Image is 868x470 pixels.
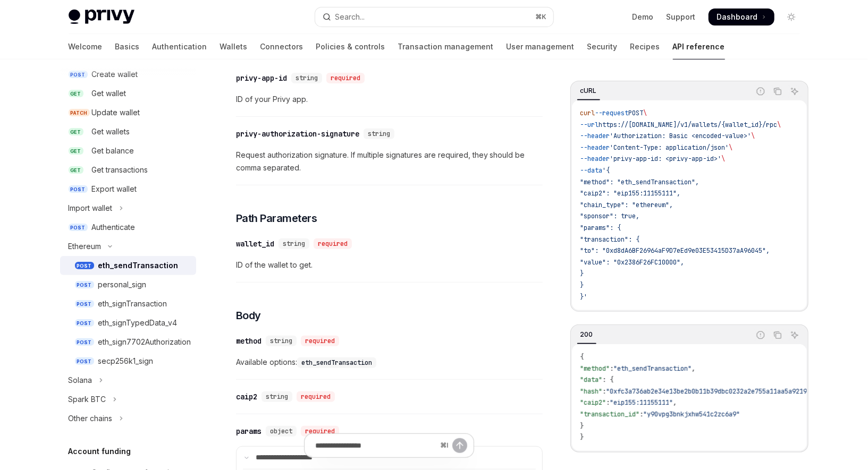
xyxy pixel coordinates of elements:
[314,238,352,249] div: required
[667,12,696,22] a: Support
[60,237,196,256] button: Toggle Ethereum section
[580,258,685,267] span: "value": "0x2386F26FC10000",
[69,224,88,232] span: POST
[153,34,207,59] a: Authentication
[783,8,800,25] button: Toggle dark mode
[580,109,595,117] span: curl
[92,87,127,100] div: Get wallet
[603,375,614,384] span: : {
[60,352,196,371] a: POSTsecp256k1_sign
[236,259,543,271] span: ID of the wallet to get.
[236,211,317,226] span: Path Parameters
[580,155,610,163] span: --header
[709,8,774,25] a: Dashboard
[301,426,339,437] div: required
[580,375,603,384] span: "data"
[236,356,543,369] span: Available options:
[60,84,196,103] a: GETGet wallet
[580,166,603,175] span: --data
[236,149,543,174] span: Request authorization signature. If multiple signatures are required, they should be comma separa...
[644,109,647,117] span: \
[629,109,644,117] span: POST
[603,387,606,396] span: :
[577,84,600,97] div: cURL
[236,308,261,323] span: Body
[60,218,196,237] a: POSTAuthenticate
[722,155,726,163] span: \
[75,281,94,289] span: POST
[644,410,740,418] span: "y90vpg3bnkjxhw541c2zc6a9"
[640,410,644,418] span: :
[115,34,140,59] a: Basics
[69,412,113,425] div: Other chains
[580,364,610,373] span: "method"
[610,398,673,407] span: "eip155:11155111"
[771,84,785,98] button: Copy the contents from the code block
[69,445,131,458] h5: Account funding
[92,183,137,195] div: Export wallet
[69,34,103,59] a: Welcome
[60,390,196,409] button: Toggle Spark BTC section
[270,427,292,435] span: object
[778,121,781,129] span: \
[692,364,696,373] span: ,
[301,336,339,346] div: required
[580,201,673,209] span: "chain_type": "ethereum",
[580,387,603,396] span: "hash"
[60,371,196,390] button: Toggle Solana section
[606,398,610,407] span: :
[580,281,584,289] span: }
[236,73,287,83] div: privy-app-id
[266,392,288,401] span: string
[633,12,654,22] a: Demo
[580,235,640,244] span: "transaction": {
[98,259,179,272] div: eth_sendTransaction
[610,143,729,152] span: 'Content-Type: application/json'
[754,84,768,98] button: Report incorrect code
[729,143,733,152] span: \
[717,12,758,22] span: Dashboard
[92,144,134,157] div: Get balance
[60,141,196,160] a: GETGet balance
[69,240,102,253] div: Ethereum
[507,34,575,59] a: User management
[296,74,318,82] span: string
[60,256,196,275] a: POSTeth_sendTransaction
[75,338,94,346] span: POST
[603,166,610,175] span: '{
[69,90,83,98] span: GET
[236,391,257,402] div: caip2
[69,166,83,174] span: GET
[673,398,677,407] span: ,
[92,221,136,234] div: Authenticate
[580,212,640,220] span: "sponsor": true,
[315,433,436,457] input: Ask a question...
[326,73,365,83] div: required
[69,10,134,24] img: light logo
[580,224,621,232] span: "params": {
[75,357,94,365] span: POST
[69,185,88,193] span: POST
[752,132,755,140] span: \
[580,132,610,140] span: --header
[260,34,304,59] a: Connectors
[75,319,94,327] span: POST
[536,13,547,21] span: ⌘ K
[580,398,606,407] span: "caip2"
[580,269,584,278] span: }
[580,422,584,430] span: }
[606,387,859,396] span: "0xfc3a736ab2e34e13be2b0b11b39dbc0232a2e755a11aa5a9219890d3b2c6c7d8"
[92,125,130,138] div: Get wallets
[577,328,596,341] div: 200
[60,275,196,294] a: POSTpersonal_sign
[236,426,262,437] div: params
[580,246,770,255] span: "to": "0xd8dA6BF26964aF9D7eEd9e03E53415D37aA96045",
[60,103,196,122] a: PATCHUpdate wallet
[754,328,768,342] button: Report incorrect code
[368,130,390,138] span: string
[580,178,700,186] span: "method": "eth_sendTransaction",
[236,336,262,346] div: method
[69,393,106,406] div: Spark BTC
[60,160,196,180] a: GETGet transactions
[75,262,94,270] span: POST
